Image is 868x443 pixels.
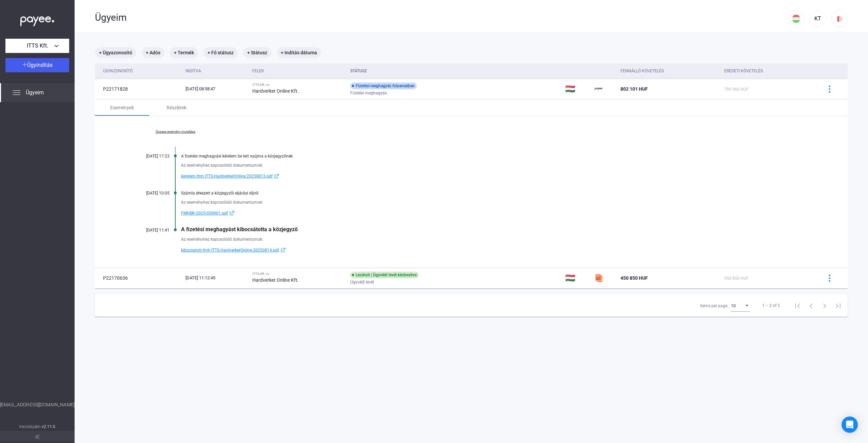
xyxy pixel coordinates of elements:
[252,88,299,94] strong: Hardverker Online Kft.
[762,301,780,310] div: 1 – 2 of 2
[724,67,814,75] div: Eredeti követelés
[620,275,648,281] span: 450 850 HUF
[826,275,833,282] img: more-blue
[791,299,804,312] button: First page
[181,209,814,217] a: FMHBK-2025-030901.pdfexternal-link-blue
[831,299,845,312] button: Last page
[252,67,345,75] div: Felek
[129,228,170,233] div: [DATE] 11:41
[620,67,719,75] div: Fennálló követelés
[42,424,56,429] strong: v2.11.0
[181,209,228,217] span: FMHBK-2025-030901.pdf
[103,67,180,75] div: Ügyazonosító
[731,301,750,310] mat-select: Items per page:
[27,42,48,50] span: ITTS Kft.
[724,67,763,75] div: Eredeti követelés
[620,86,648,92] span: 802 101 HUF
[595,85,603,93] img: payee-logo
[252,67,264,75] div: Felek
[620,67,664,75] div: Fennálló követelés
[181,226,814,233] div: A fizetési meghagyást kibocsátotta a közjegyző
[724,87,749,92] span: 795 960 HUF
[181,199,814,206] div: Az eseményhez kapcsolódó dokumentumok:
[350,89,387,97] span: Fizetési meghagyás
[831,11,848,27] button: logout-red
[792,15,800,23] img: HU
[110,104,134,112] div: Események
[142,47,164,58] mat-chip: + Adós
[95,79,183,99] td: P22171828
[185,86,247,92] div: [DATE] 08:58:47
[277,47,321,58] mat-chip: + Indítás dátuma
[185,67,201,75] div: Indítva
[185,275,247,281] div: [DATE] 11:12:45
[26,89,44,97] span: Ügyeim
[700,302,728,310] div: Items per page:
[181,236,814,243] div: Az eseményhez kapcsolódó dokumentumok:
[818,299,831,312] button: Next page
[836,15,843,22] img: logout-red
[170,47,198,58] mat-chip: + Termék
[95,12,788,23] div: Ügyeim
[810,11,826,27] button: KT
[103,67,133,75] div: Ügyazonosító
[181,246,814,254] a: kibocsatott.fmh.ITTS.HardverkerOnline.20250814.pdfexternal-link-blue
[5,39,69,53] button: ITTS Kft.
[279,247,287,253] img: external-link-blue
[20,13,54,26] img: white-payee-white-dot.svg
[252,83,345,87] div: ITTS Kft. vs
[826,86,833,93] img: more-blue
[95,47,136,58] mat-chip: + Ügyazonosító
[350,82,417,89] div: Fizetési meghagyás folyamatban
[35,435,39,439] img: arrow-double-left-grey.svg
[350,278,374,286] span: Ügyvédi levél
[731,303,736,308] span: 10
[724,276,749,281] span: 450 850 HUF
[5,58,69,72] button: Ügyindítás
[595,274,603,282] img: szamlazzhu-mini
[812,15,824,23] div: KT
[842,417,858,433] div: Open Intercom Messenger
[563,268,592,288] td: 🇭🇺
[129,154,170,159] div: [DATE] 17:23
[27,62,53,68] span: Ügyindítás
[129,130,222,134] a: Összes esemény mutatása
[181,172,814,180] a: kerelem.fmh.ITTS.HardverkerOnline.20250813.pdfexternal-link-blue
[348,63,563,79] th: Státusz
[181,154,814,159] div: A fizetési meghagyási kérelem be lett nyújtva a közjegyzőnek
[181,246,279,254] span: kibocsatott.fmh.ITTS.HardverkerOnline.20250814.pdf
[95,268,183,288] td: P22170636
[185,67,247,75] div: Indítva
[788,11,804,27] button: HU
[273,173,281,179] img: external-link-blue
[822,82,836,96] button: more-blue
[252,277,299,283] strong: Hardverker Online Kft.
[563,79,592,99] td: 🇭🇺
[350,272,419,278] div: Lezárult | Ügyvédi levél kézbesítve
[228,210,236,216] img: external-link-blue
[181,162,814,169] div: Az eseményhez kapcsolódó dokumentumok:
[181,172,273,180] span: kerelem.fmh.ITTS.HardverkerOnline.20250813.pdf
[181,191,814,196] div: Számla érkezett a közjegyzői eljárási díjról
[203,47,238,58] mat-chip: + Fő státusz
[22,62,27,67] img: plus-white.svg
[12,89,20,97] img: list.svg
[243,47,271,58] mat-chip: + Státusz
[822,271,836,285] button: more-blue
[804,299,818,312] button: Previous page
[252,272,345,276] div: ITTS Kft. vs
[129,191,170,196] div: [DATE] 10:05
[166,104,186,112] div: Részletek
